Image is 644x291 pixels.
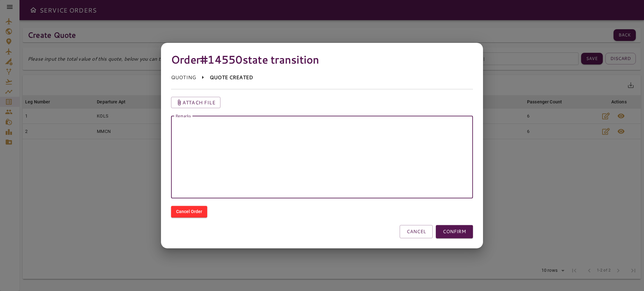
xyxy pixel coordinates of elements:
[436,225,473,238] button: CONFIRM
[171,206,207,217] button: Cancel Order
[171,53,473,66] h4: Order #14550 state transition
[400,225,433,238] button: CANCEL
[171,97,220,108] button: Attach file
[182,99,215,106] p: Attach file
[171,74,196,81] p: QUOTING
[175,113,191,118] label: Remarks
[210,74,253,81] p: QUOTE CREATED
